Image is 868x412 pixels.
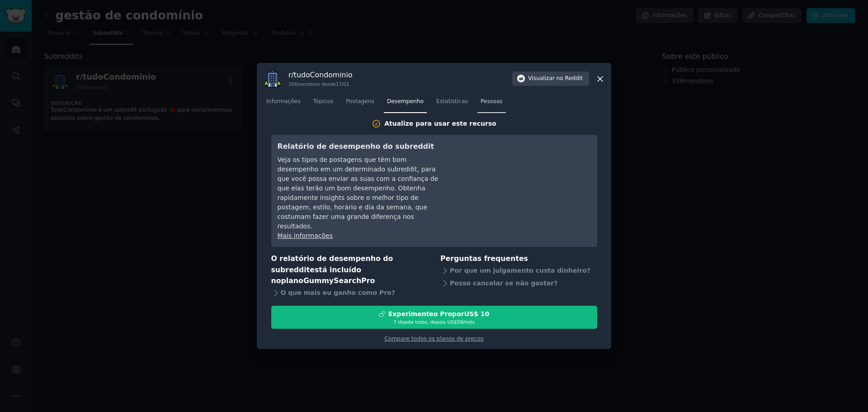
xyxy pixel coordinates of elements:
[450,279,557,287] font: Posso cancelar se não gostar?
[512,71,589,86] button: Visualizarno Reddit
[303,276,361,285] font: GummySearch
[278,232,333,239] a: Mais informações
[463,319,475,325] font: /mês
[528,75,555,81] font: Visualizar
[464,310,490,317] font: US$ 10
[281,276,303,285] font: plano
[310,95,337,113] a: Tópicos
[440,254,528,263] font: Perguntas frequentes
[434,310,452,317] font: o Pro
[271,306,597,329] button: Experimenteo ProporUS$ 107 diasde teste, depois US$59/mês
[373,289,391,296] font: o Pro
[477,95,506,113] a: Pessoas
[436,98,468,104] font: Estatísticas
[263,95,304,113] a: Informações
[266,98,301,104] font: Informações
[450,267,590,274] font: Por que um julgamento custa dinheiro?
[346,98,374,104] font: Postagens
[387,98,424,104] font: Desempenho
[288,81,297,87] font: 356
[336,81,349,87] font: 17/01
[297,81,336,87] font: membros desde
[481,98,503,104] font: Pessoas
[457,319,463,325] font: 59
[271,265,362,285] font: está incluído no
[384,95,427,113] a: Desempenho
[452,310,464,317] font: por
[384,120,496,127] font: Atualize para usar este recurso
[408,319,457,325] font: de teste, depois US$
[271,254,393,274] font: O relatório de desempenho do subreddit
[392,289,395,296] font: ?
[557,75,583,81] font: no Reddit
[281,289,373,296] font: O que mais eu ganho com
[343,95,377,113] a: Postagens
[388,310,434,317] font: Experimente
[263,69,282,88] img: tudoCondomínio
[361,276,375,285] font: Pro
[384,336,483,342] a: Compare todos os planos de preços
[294,71,353,79] font: tudoCondominio
[313,98,334,104] font: Tópicos
[455,141,591,209] iframe: Reprodutor de vídeo do YouTube
[278,156,439,230] font: Veja os tipos de postagens que têm bom desempenho em um determinado subreddit, para que você poss...
[288,71,294,79] font: r/
[393,319,408,325] font: 7 dias
[278,142,434,151] font: Relatório de desempenho do subreddit
[433,95,471,113] a: Estatísticas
